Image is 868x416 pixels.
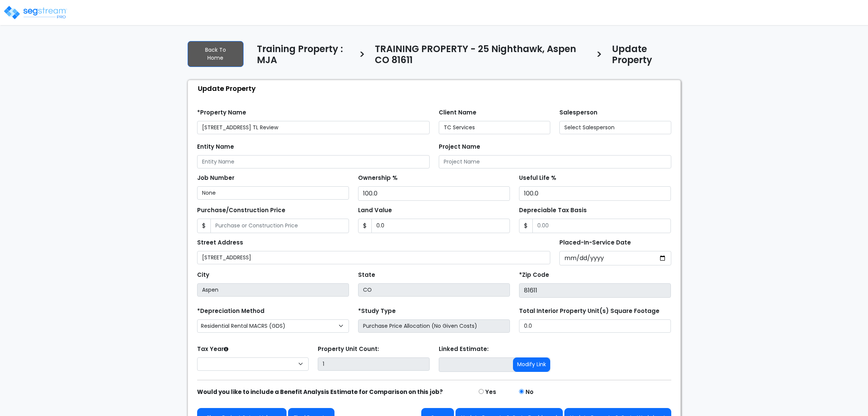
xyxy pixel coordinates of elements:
[197,251,551,264] input: Street Address
[192,80,680,97] div: Update Property
[358,186,510,201] input: Ownership
[485,388,496,397] label: Yes
[257,44,353,68] h4: Training Property : MJA
[519,186,671,201] input: Depreciation
[358,271,375,279] label: State
[251,44,353,71] a: Training Property : MJA
[513,357,550,372] button: Modify Link
[519,307,659,316] label: Total Interior Property Unit(s) Square Footage
[197,143,234,151] label: Entity Name
[197,238,243,247] label: Street Address
[612,44,681,68] h4: Update Property
[197,345,228,354] label: Tax Year
[559,108,597,117] label: Salesperson
[358,307,396,316] label: *Study Type
[197,121,430,134] input: Property Name
[596,48,602,63] h3: >
[375,44,590,68] h4: TRAINING PROPERTY - 25 Nighthawk, Aspen CO 81611
[358,206,392,215] label: Land Value
[526,388,534,397] label: No
[197,219,211,233] span: $
[3,5,68,20] img: logo_pro_r.png
[439,155,671,168] input: Project Name
[519,319,671,333] input: total square foot
[197,108,246,117] label: *Property Name
[358,219,372,233] span: $
[197,307,264,316] label: *Depreciation Method
[439,345,489,354] label: Linked Estimate:
[439,108,476,117] label: Client Name
[606,44,681,71] a: Update Property
[519,174,556,183] label: Useful Life %
[439,121,551,134] input: Client Name
[519,283,671,298] input: Zip Code
[188,41,244,67] a: Back To Home
[369,44,590,71] a: TRAINING PROPERTY - 25 Nighthawk, Aspen CO 81611
[210,219,349,233] input: Purchase or Construction Price
[519,219,533,233] span: $
[318,345,379,354] label: Property Unit Count:
[359,48,365,63] h3: >
[559,238,631,247] label: Placed-In-Service Date
[519,206,587,215] label: Depreciable Tax Basis
[197,174,234,183] label: Job Number
[197,206,285,215] label: Purchase/Construction Price
[519,271,549,279] label: *Zip Code
[358,174,398,183] label: Ownership %
[371,219,510,233] input: Land Value
[197,271,209,279] label: City
[318,357,430,371] input: Building Count
[197,388,443,396] strong: Would you like to include a Benefit Analysis Estimate for Comparison on this job?
[439,143,480,151] label: Project Name
[532,219,671,233] input: 0.00
[197,155,430,168] input: Entity Name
